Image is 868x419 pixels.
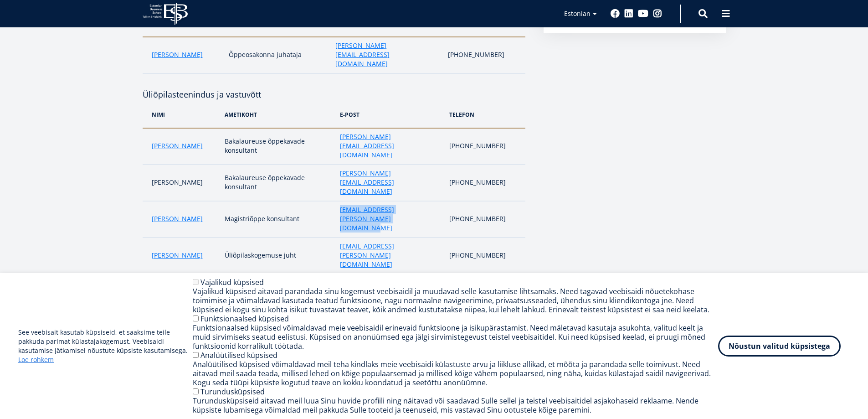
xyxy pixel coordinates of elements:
[200,314,289,324] label: Funktsionaalsed küpsised
[445,165,525,201] td: [PHONE_NUMBER]
[143,74,525,101] h4: Üliõpilasteenindus ja vastuvõtt
[193,396,718,414] div: Turundusküpsiseid aitavad meil luua Sinu huvide profiili ning näitavad või saadavad Sulle sellel ...
[335,101,445,128] th: e-post
[340,132,440,160] a: [PERSON_NAME][EMAIL_ADDRESS][DOMAIN_NAME]
[152,50,203,59] a: [PERSON_NAME]
[200,350,277,360] label: Analüütilised küpsised
[220,101,335,128] th: ametikoht
[200,387,265,397] label: Turundusküpsised
[18,355,54,364] a: Loe rohkem
[193,287,718,314] div: Vajalikud küpsised aitavad parandada sinu kogemust veebisaidil ja muudavad selle kasutamise lihts...
[611,9,620,18] a: Facebook
[200,277,264,287] label: Vajalikud küpsised
[718,336,841,357] button: Nõustun valitud küpsistega
[445,128,525,165] td: [PHONE_NUMBER]
[152,141,203,150] a: [PERSON_NAME]
[340,205,440,233] a: [EMAIL_ADDRESS][PERSON_NAME][DOMAIN_NAME]
[143,165,220,201] td: [PERSON_NAME]
[340,242,440,269] a: [EMAIL_ADDRESS][PERSON_NAME][DOMAIN_NAME]
[449,251,516,260] p: [PHONE_NUMBER]
[445,201,525,238] td: [PHONE_NUMBER]
[220,165,335,201] td: Bakalaureuse õppekavade konsultant
[193,360,718,387] div: Analüütilised küpsised võimaldavad meil teha kindlaks meie veebisaidi külastuste arvu ja liikluse...
[220,128,335,165] td: Bakalaureuse õppekavade konsultant
[224,37,331,73] td: Õppeosakonna juhataja
[653,9,662,18] a: Instagram
[638,9,648,18] a: Youtube
[624,9,633,18] a: Linkedin
[18,328,193,364] p: See veebisait kasutab küpsiseid, et saaksime teile pakkuda parimat külastajakogemust. Veebisaidi ...
[220,201,335,238] td: Magistriõppe konsultant
[143,101,220,128] th: nimi
[335,41,438,68] a: [PERSON_NAME][EMAIL_ADDRESS][DOMAIN_NAME]
[445,101,525,128] th: telefon
[443,37,525,73] td: [PHONE_NUMBER]
[152,214,203,223] a: [PERSON_NAME]
[193,323,718,351] div: Funktsionaalsed küpsised võimaldavad meie veebisaidil erinevaid funktsioone ja isikupärastamist. ...
[340,169,440,196] a: [PERSON_NAME][EMAIL_ADDRESS][DOMAIN_NAME]
[220,238,335,274] td: Üliõpilaskogemuse juht
[152,251,203,260] a: [PERSON_NAME]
